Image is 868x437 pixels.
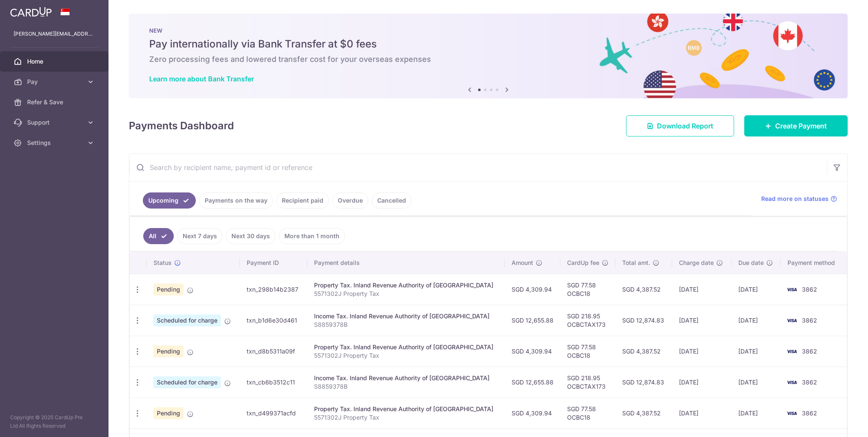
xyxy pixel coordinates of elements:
[314,351,498,360] p: 5571302J Property Tax
[149,54,827,64] h6: Zero processing fees and lowered transfer cost for your overseas expenses
[240,274,307,305] td: txn_298b14b2387
[372,192,412,209] a: Cancelled
[615,274,672,305] td: SGD 4,387.52
[761,195,837,203] a: Read more on statuses
[783,284,800,295] img: Bank Card
[314,289,498,298] p: 5571302J Property Tax
[802,409,817,417] span: 3862
[781,252,847,274] th: Payment method
[679,259,714,267] span: Charge date
[732,305,781,336] td: [DATE]
[153,284,184,295] span: Pending
[314,320,498,329] p: S8859378B
[149,75,254,83] a: Learn more about Bank Transfer
[775,121,827,131] span: Create Payment
[657,121,713,131] span: Download Report
[314,382,498,391] p: S8859378B
[761,195,829,203] span: Read more on statuses
[615,398,672,429] td: SGD 4,387.52
[732,398,781,429] td: [DATE]
[240,367,307,398] td: txn_cb6b3512c11
[505,305,560,336] td: SGD 12,655.88
[314,343,498,351] div: Property Tax. Inland Revenue Authority of [GEOGRAPHIC_DATA]
[802,317,817,324] span: 3862
[567,259,599,267] span: CardUp fee
[615,367,672,398] td: SGD 12,874.83
[153,259,172,267] span: Status
[226,228,275,244] a: Next 30 days
[153,315,221,326] span: Scheduled for charge
[505,398,560,429] td: SGD 4,309.94
[14,30,95,38] p: [PERSON_NAME][EMAIL_ADDRESS][PERSON_NAME][DOMAIN_NAME]
[10,7,52,17] img: CardUp
[240,398,307,429] td: txn_d499371acfd
[240,336,307,367] td: txn_d8b5311a09f
[505,274,560,305] td: SGD 4,309.94
[505,367,560,398] td: SGD 12,655.88
[27,139,83,147] span: Settings
[27,57,83,66] span: Home
[512,259,533,267] span: Amount
[802,286,817,293] span: 3862
[672,305,731,336] td: [DATE]
[672,398,731,429] td: [DATE]
[307,252,505,274] th: Payment details
[672,336,731,367] td: [DATE]
[783,346,800,356] img: Bank Card
[615,305,672,336] td: SGD 12,874.83
[783,408,800,418] img: Bank Card
[783,315,800,326] img: Bank Card
[314,374,498,382] div: Income Tax. Inland Revenue Authority of [GEOGRAPHIC_DATA]
[672,367,731,398] td: [DATE]
[279,228,345,244] a: More than 1 month
[560,367,615,398] td: SGD 218.95 OCBCTAX173
[27,118,83,127] span: Support
[314,281,498,289] div: Property Tax. Inland Revenue Authority of [GEOGRAPHIC_DATA]
[560,398,615,429] td: SGD 77.58 OCBC18
[560,274,615,305] td: SGD 77.58 OCBC18
[149,27,827,34] p: NEW
[332,192,368,209] a: Overdue
[129,118,234,134] h4: Payments Dashboard
[560,305,615,336] td: SGD 218.95 OCBCTAX173
[626,115,734,136] a: Download Report
[783,377,800,387] img: Bank Card
[314,312,498,320] div: Income Tax. Inland Revenue Authority of [GEOGRAPHIC_DATA]
[744,115,848,136] a: Create Payment
[615,336,672,367] td: SGD 4,387.52
[240,252,307,274] th: Payment ID
[240,305,307,336] td: txn_b1d6e30d461
[276,192,329,209] a: Recipient paid
[199,192,273,209] a: Payments on the way
[732,336,781,367] td: [DATE]
[314,405,498,413] div: Property Tax. Inland Revenue Authority of [GEOGRAPHIC_DATA]
[27,98,83,106] span: Refer & Save
[802,379,817,386] span: 3862
[143,192,196,209] a: Upcoming
[153,345,184,357] span: Pending
[732,274,781,305] td: [DATE]
[622,259,650,267] span: Total amt.
[129,154,827,181] input: Search by recipient name, payment id or reference
[672,274,731,305] td: [DATE]
[143,228,174,244] a: All
[505,336,560,367] td: SGD 4,309.94
[177,228,223,244] a: Next 7 days
[27,78,83,86] span: Pay
[802,348,817,355] span: 3862
[153,376,221,388] span: Scheduled for charge
[129,14,848,98] img: Bank transfer banner
[738,259,764,267] span: Due date
[314,413,498,422] p: 5571302J Property Tax
[153,407,184,419] span: Pending
[149,37,827,51] h5: Pay internationally via Bank Transfer at $0 fees
[560,336,615,367] td: SGD 77.58 OCBC18
[732,367,781,398] td: [DATE]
